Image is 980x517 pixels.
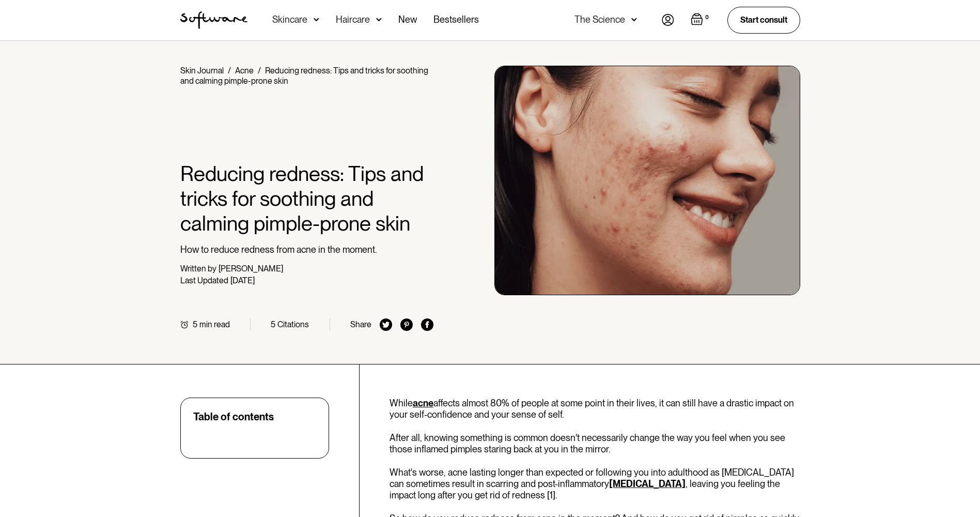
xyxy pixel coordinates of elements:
[193,410,274,423] div: Table of contents
[277,320,309,329] div: Citations
[727,7,800,33] a: Start consult
[376,14,382,25] img: arrow down
[413,398,433,408] a: acne
[180,161,434,236] h1: Reducing redness: Tips and tricks for soothing and calming pimple-prone skin
[314,14,319,25] img: arrow down
[272,14,307,25] div: Skincare
[235,66,254,75] a: Acne
[228,66,231,75] div: /
[180,244,434,255] p: How to reduce redness from acne in the moment.
[271,320,275,329] div: 5
[230,276,255,285] div: [DATE]
[574,14,625,25] div: The Science
[691,13,711,27] a: Open cart
[390,432,800,454] p: After all, knowing something is common doesn't necessarily change the way you feel when you see t...
[258,66,261,75] div: /
[180,66,224,75] a: Skin Journal
[631,14,637,25] img: arrow down
[390,398,800,420] p: While affects almost 80% of people at some point in their lives, it can still have a drastic impa...
[193,320,197,329] div: 5
[703,13,711,22] div: 0
[350,320,371,329] div: Share
[180,276,228,285] div: Last Updated
[380,318,392,331] img: twitter icon
[609,478,686,489] a: [MEDICAL_DATA]
[199,320,230,329] div: min read
[390,467,800,500] p: What's worse, acne lasting longer than expected or following you into adulthood as [MEDICAL_DATA]...
[180,264,216,273] div: Written by
[400,318,413,331] img: pinterest icon
[421,318,433,331] img: facebook icon
[180,66,428,86] div: Reducing redness: Tips and tricks for soothing and calming pimple-prone skin
[180,11,247,29] img: Software Logo
[336,14,370,25] div: Haircare
[219,264,283,273] div: [PERSON_NAME]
